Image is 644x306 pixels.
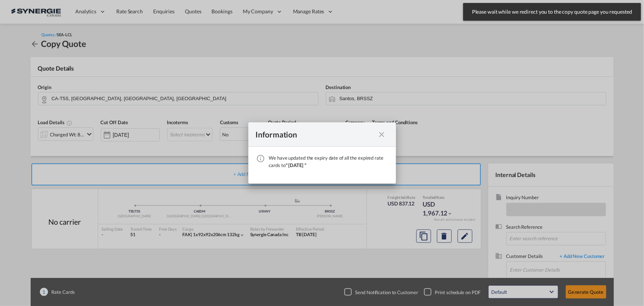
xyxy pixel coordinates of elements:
md-dialog: We have ... [248,122,396,184]
md-icon: icon-close fg-AAA8AD cursor [378,130,386,139]
span: Please wait while we redirect you to the copy quote page you requested [470,8,634,16]
md-icon: icon-information-outline [256,154,265,163]
span: " [DATE] " [286,162,306,168]
div: Information [256,130,375,139]
div: We have updated the expiry date of all the expired rate cards to [269,154,389,169]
